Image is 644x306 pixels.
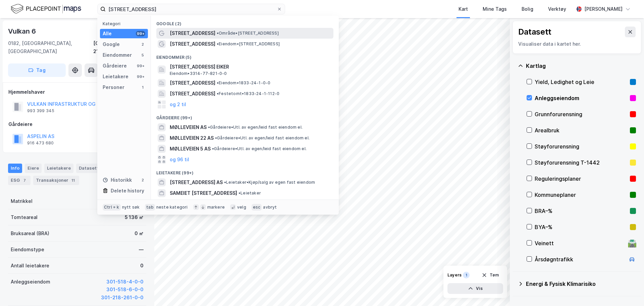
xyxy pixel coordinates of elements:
[140,85,145,90] div: 1
[103,73,128,81] div: Leietakere
[170,145,211,153] span: MØLLEVEIEN 5 AS
[103,83,124,91] div: Personer
[238,190,261,196] span: Leietaker
[140,52,145,58] div: 5
[535,94,627,102] div: Anleggseiendom
[122,205,140,210] div: nytt søk
[8,26,37,37] div: Vulkan 6
[170,63,331,71] span: [STREET_ADDRESS] EIKER
[535,126,627,134] div: Arealbruk
[151,49,339,61] div: Eiendommer (5)
[535,255,625,263] div: Årsdøgntrafikk
[477,270,503,280] button: Tøm
[8,176,31,185] div: ESG
[103,40,120,48] div: Google
[21,177,28,184] div: 7
[170,29,215,37] span: [STREET_ADDRESS]
[170,123,207,131] span: MØLLEVEIEN AS
[70,177,76,184] div: 11
[217,91,219,96] span: •
[535,175,627,183] div: Reguleringsplaner
[8,39,93,55] div: 0182, [GEOGRAPHIC_DATA], [GEOGRAPHIC_DATA]
[103,62,127,70] div: Gårdeiere
[217,31,219,36] span: •
[535,223,627,231] div: BYA–%
[170,156,189,164] button: og 96 til
[447,283,503,294] button: Vis
[151,110,339,122] div: Gårdeiere (99+)
[8,120,146,128] div: Gårdeiere
[11,197,33,205] div: Matrikkel
[33,176,79,185] div: Transaksjoner
[136,31,145,36] div: 99+
[170,90,215,98] span: [STREET_ADDRESS]
[106,278,144,286] button: 301-518-4-0-0
[156,205,188,210] div: neste kategori
[584,5,623,13] div: [PERSON_NAME]
[103,176,132,184] div: Historikk
[170,134,214,142] span: MØLLEVEIEN 22 AS
[170,189,237,197] span: SAMEIET [STREET_ADDRESS]
[217,80,219,85] span: •
[8,63,66,77] button: Tag
[103,204,121,211] div: Ctrl + k
[11,262,49,270] div: Antall leietakere
[447,272,462,278] div: Layers
[535,191,627,199] div: Kommuneplaner
[11,278,50,286] div: Anleggseiendom
[535,142,627,150] div: Støyforurensning
[76,164,109,173] div: Datasett
[111,187,144,195] div: Delete history
[217,41,280,47] span: Eiendom • [STREET_ADDRESS]
[11,229,49,237] div: Bruksareal (BRA)
[11,246,44,254] div: Eiendomstype
[140,177,145,183] div: 2
[135,229,144,237] div: 0 ㎡
[459,5,468,13] div: Kart
[207,205,225,210] div: markere
[8,88,146,96] div: Hjemmelshaver
[463,272,470,278] div: 1
[93,39,146,55] div: [GEOGRAPHIC_DATA], 218/128
[136,74,145,79] div: 99+
[535,207,627,215] div: BRA–%
[106,4,277,14] input: Søk på adresse, matrikkel, gårdeiere, leietakere eller personer
[11,3,81,15] img: logo.f888ab2527a4732fd821a326f86c7f29.svg
[170,79,215,87] span: [STREET_ADDRESS]
[11,213,38,221] div: Tomteareal
[215,135,310,141] span: Gårdeiere • Utl. av egen/leid fast eiendom el.
[44,164,73,173] div: Leietakere
[125,213,144,221] div: 5 136 ㎡
[101,294,144,302] button: 301-218-261-0-0
[27,108,54,114] div: 993 399 345
[548,5,566,13] div: Verktøy
[217,80,270,86] span: Eiendom • 1833-24-1-0-0
[518,27,551,37] div: Datasett
[25,164,42,173] div: Eiere
[103,51,132,59] div: Eiendommer
[224,180,315,185] span: Leietaker • Kjøp/salg av egen fast eiendom
[103,21,148,26] div: Kategori
[151,16,339,28] div: Google (2)
[224,180,226,185] span: •
[217,31,279,36] span: Område • [STREET_ADDRESS]
[610,274,644,306] iframe: Chat Widget
[170,178,223,186] span: [STREET_ADDRESS] AS
[215,135,217,140] span: •
[237,205,246,210] div: velg
[535,159,627,167] div: Støyforurensning T-1442
[145,204,155,211] div: tab
[140,42,145,47] div: 2
[217,41,219,46] span: •
[526,280,636,288] div: Energi & Fysisk Klimarisiko
[170,100,186,108] button: og 2 til
[103,30,112,38] div: Alle
[518,40,636,48] div: Visualiser data i kartet her.
[238,190,240,195] span: •
[483,5,507,13] div: Mine Tags
[170,40,215,48] span: [STREET_ADDRESS]
[208,125,303,130] span: Gårdeiere • Utl. av egen/leid fast eiendom el.
[106,286,144,294] button: 301-518-6-0-0
[252,204,262,211] div: esc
